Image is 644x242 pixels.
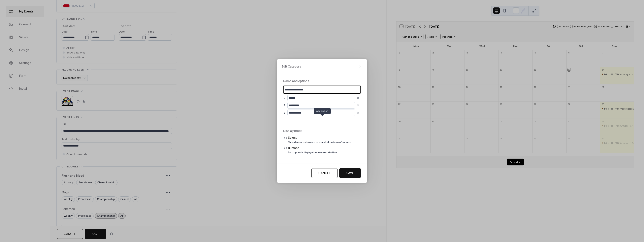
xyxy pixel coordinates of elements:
div: Name and options [283,79,360,84]
div: Each option is displayed as a separate button. [288,151,338,154]
div: Select [288,135,350,140]
div: The category is displayed as a single dropdown of options. [288,141,351,144]
div: Display mode [283,129,360,133]
button: Cancel [311,168,338,178]
div: Buttons [288,146,337,151]
span: Save [346,171,354,176]
span: Edit Category [282,64,301,69]
span: Cancel [318,171,331,176]
span: Add option [314,108,331,114]
button: Save [339,168,361,178]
